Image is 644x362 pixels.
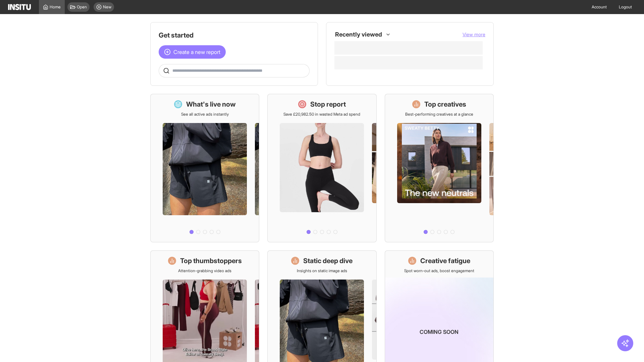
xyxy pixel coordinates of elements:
[50,4,61,10] span: Home
[267,94,376,242] a: Stop reportSave £20,982.50 in wasted Meta ad spend
[303,256,353,265] h1: Static deep dive
[424,100,466,109] h1: Top creatives
[283,112,360,117] p: Save £20,982.50 in wasted Meta ad spend
[103,4,111,10] span: New
[77,4,87,10] span: Open
[159,45,226,59] button: Create a new report
[8,4,31,10] img: Logo
[186,100,236,109] h1: What's live now
[463,32,485,37] span: View more
[385,94,494,242] a: Top creativesBest-performing creatives at a glance
[297,268,347,274] p: Insights on static image ads
[310,100,346,109] h1: Stop report
[463,31,485,38] button: View more
[178,268,231,274] p: Attention-grabbing video ads
[150,94,259,242] a: What's live nowSee all active ads instantly
[180,256,242,265] h1: Top thumbstoppers
[405,112,473,117] p: Best-performing creatives at a glance
[181,112,229,117] p: See all active ads instantly
[173,48,220,56] span: Create a new report
[159,31,310,40] h1: Get started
